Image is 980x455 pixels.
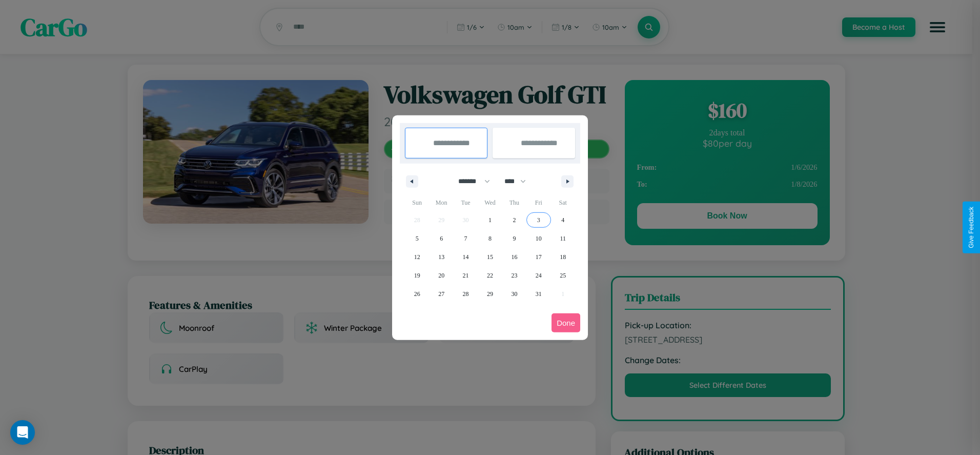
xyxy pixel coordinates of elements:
button: 2 [502,211,526,229]
span: 1 [488,211,492,229]
span: 14 [463,248,469,266]
button: 26 [405,285,429,303]
button: 11 [551,229,575,248]
button: 22 [478,266,502,285]
span: 11 [560,229,566,248]
button: 23 [502,266,526,285]
div: Give Feedback [968,207,975,248]
span: 21 [463,266,469,285]
button: 15 [478,248,502,266]
button: 18 [551,248,575,266]
button: Done [552,313,580,332]
button: 9 [502,229,526,248]
span: Wed [478,194,502,211]
span: 6 [440,229,443,248]
button: 6 [429,229,453,248]
span: 7 [464,229,467,248]
span: Mon [429,194,453,211]
span: 9 [513,229,516,248]
span: 10 [536,229,542,248]
button: 4 [551,211,575,229]
button: 27 [429,285,453,303]
button: 21 [454,266,478,285]
button: 7 [454,229,478,248]
div: Open Intercom Messenger [10,420,35,445]
button: 19 [405,266,429,285]
button: 25 [551,266,575,285]
span: Sat [551,194,575,211]
span: 5 [416,229,419,248]
span: 23 [511,266,517,285]
button: 29 [478,285,502,303]
button: 12 [405,248,429,266]
span: 20 [438,266,444,285]
span: 31 [536,285,542,303]
span: 3 [537,211,540,229]
span: 12 [414,248,420,266]
button: 31 [526,285,550,303]
span: 16 [511,248,517,266]
span: 22 [487,266,493,285]
button: 13 [429,248,453,266]
span: 19 [414,266,420,285]
span: 28 [463,285,469,303]
button: 10 [526,229,550,248]
span: 15 [487,248,493,266]
span: 25 [560,266,566,285]
button: 14 [454,248,478,266]
span: 27 [438,285,444,303]
span: 26 [414,285,420,303]
span: 29 [487,285,493,303]
button: 30 [502,285,526,303]
button: 5 [405,229,429,248]
span: 8 [488,229,492,248]
span: Tue [454,194,478,211]
span: 18 [560,248,566,266]
span: 24 [536,266,542,285]
button: 8 [478,229,502,248]
button: 16 [502,248,526,266]
span: 2 [513,211,516,229]
button: 20 [429,266,453,285]
button: 28 [454,285,478,303]
button: 3 [526,211,550,229]
span: 4 [561,211,564,229]
span: Sun [405,194,429,211]
span: 17 [536,248,542,266]
span: 13 [438,248,444,266]
button: 1 [478,211,502,229]
span: Thu [502,194,526,211]
button: 24 [526,266,550,285]
button: 17 [526,248,550,266]
span: 30 [511,285,517,303]
span: Fri [526,194,550,211]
